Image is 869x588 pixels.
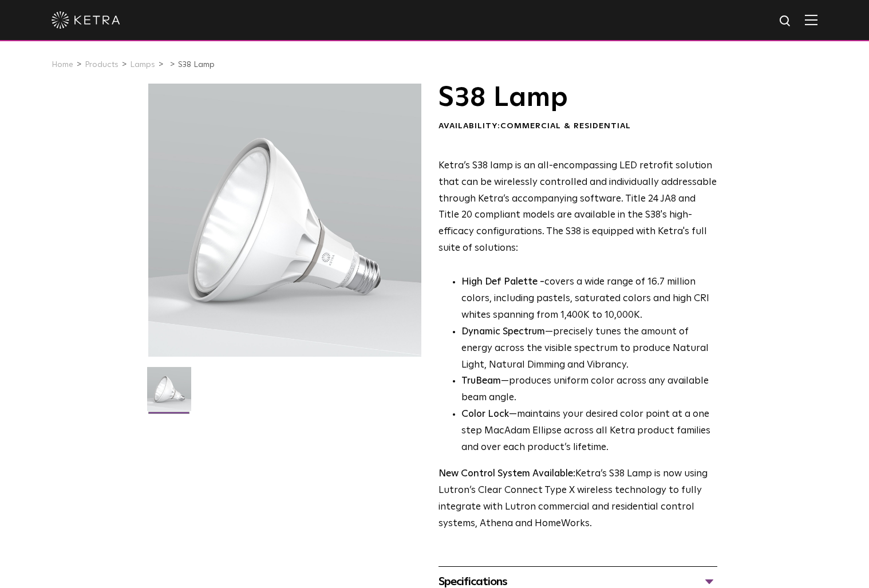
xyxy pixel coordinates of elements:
p: Ketra’s S38 Lamp is now using Lutron’s Clear Connect Type X wireless technology to fully integrat... [439,466,717,532]
strong: TruBeam [461,376,501,386]
strong: Dynamic Spectrum [461,327,545,337]
a: Home [52,61,73,69]
a: S38 Lamp [178,61,215,69]
img: S38-Lamp-Edison-2021-Web-Square [147,367,191,420]
h1: S38 Lamp [439,84,717,112]
img: Hamburger%20Nav.svg [805,14,817,25]
li: —maintains your desired color point at a one step MacAdam Ellipse across all Ketra product famili... [461,407,717,456]
a: Lamps [130,61,155,69]
li: —precisely tunes the amount of energy across the visible spectrum to produce Natural Light, Natur... [461,324,717,374]
img: ketra-logo-2019-white [52,11,120,29]
li: —produces uniform color across any available beam angle. [461,373,717,407]
img: search icon [779,14,793,29]
strong: High Def Palette - [461,277,544,287]
div: Availability: [439,121,717,132]
p: Ketra’s S38 lamp is an all-encompassing LED retrofit solution that can be wirelessly controlled a... [439,158,717,257]
strong: Color Lock [461,409,509,419]
strong: New Control System Available: [439,469,575,479]
p: covers a wide range of 16.7 million colors, including pastels, saturated colors and high CRI whit... [461,274,717,324]
a: Products [85,61,118,69]
span: Commercial & Residential [500,122,631,130]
